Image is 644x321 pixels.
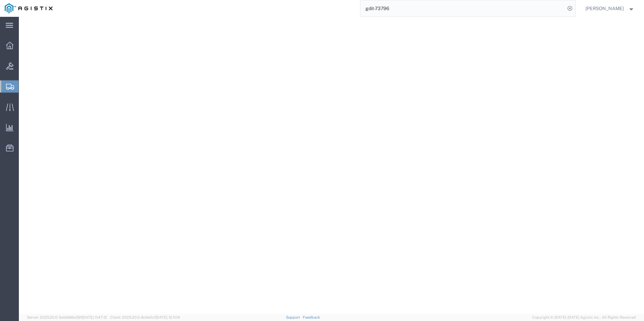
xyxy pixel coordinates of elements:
span: [DATE] 12:11:14 [156,315,180,319]
input: Search for shipment number, reference number [360,0,565,16]
img: logo [5,3,53,13]
a: Support [286,315,303,319]
span: Feras Saleh [585,5,624,12]
a: Feedback [303,315,320,319]
span: Copyright © [DATE]-[DATE] Agistix Inc., All Rights Reserved [532,315,636,320]
button: [PERSON_NAME] [585,4,635,12]
span: Client: 2025.20.0-8c6e0cf [110,315,180,319]
span: [DATE] 11:47:12 [82,315,107,319]
iframe: FS Legacy Container [19,17,644,314]
span: Server: 2025.20.0-5efa686e39f [27,315,107,319]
